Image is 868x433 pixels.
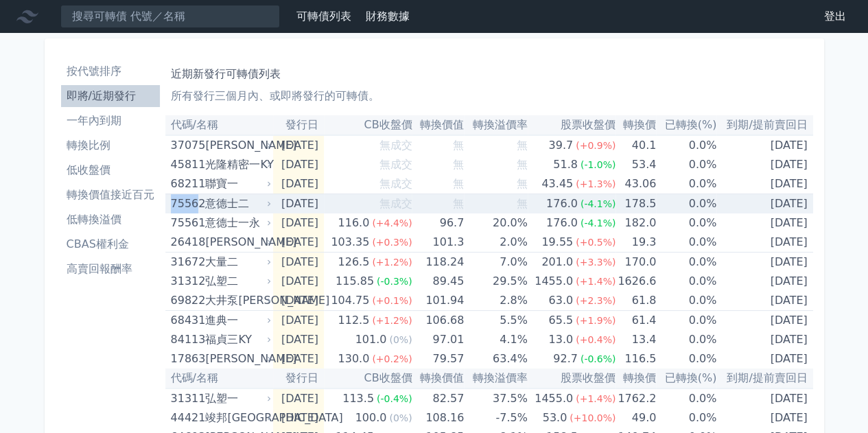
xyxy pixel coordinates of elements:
td: 49.0 [615,408,656,428]
td: 0.0% [656,174,716,194]
div: 113.5 [340,389,377,408]
span: (+1.4%) [576,393,615,404]
td: 97.01 [412,330,464,349]
div: 17863 [171,349,202,368]
span: (-0.6%) [580,353,616,364]
div: 101.0 [353,330,390,349]
div: 115.85 [333,272,377,291]
a: 按代號排序 [61,60,160,82]
div: 13.0 [546,330,576,349]
td: 0.0% [656,272,716,291]
td: [DATE] [273,213,324,233]
h1: 近期新發行可轉債列表 [171,66,808,82]
div: 92.7 [550,349,580,368]
span: (+2.3%) [576,295,615,306]
span: (-4.1%) [580,218,616,229]
td: 108.16 [412,408,464,428]
span: (-4.1%) [580,198,616,209]
td: 0.0% [656,253,716,272]
input: 搜尋可轉債 代號／名稱 [60,5,280,28]
td: 43.06 [615,174,656,194]
th: 轉換溢價率 [464,368,528,388]
div: [PERSON_NAME] [205,136,268,155]
div: 103.35 [328,233,372,252]
li: 高賣回報酬率 [61,261,160,277]
td: [DATE] [273,388,324,408]
td: 19.3 [615,233,656,253]
td: 0.0% [656,233,716,253]
th: 轉換價 [615,368,656,388]
td: 0.0% [656,291,716,311]
span: (0%) [389,334,412,345]
span: (+1.3%) [576,178,615,189]
span: 無 [453,197,464,210]
li: 轉換比例 [61,137,160,154]
div: 1455.0 [532,272,576,291]
span: (+0.5%) [576,237,615,248]
td: [DATE] [273,311,324,331]
div: 116.0 [335,213,372,233]
div: 39.7 [546,136,576,155]
li: CBAS權利金 [61,236,160,253]
div: 31312 [171,272,202,291]
td: [DATE] [716,233,812,253]
span: (+3.3%) [576,257,615,268]
td: 2.0% [464,233,528,253]
div: 聯寶一 [205,174,268,194]
a: CBAS權利金 [61,233,160,255]
td: [DATE] [716,194,812,214]
th: 已轉換(%) [656,368,716,388]
div: 68431 [171,311,202,330]
th: 發行日 [273,368,324,388]
td: 0.0% [656,330,716,349]
td: 0.0% [656,388,716,408]
span: 無成交 [379,177,412,190]
span: 無 [517,177,528,190]
div: 75562 [171,194,202,213]
div: 竣邦[GEOGRAPHIC_DATA] [205,408,268,428]
td: 0.0% [656,311,716,331]
span: 無 [517,158,528,171]
td: [DATE] [273,272,324,291]
td: 40.1 [615,135,656,155]
td: [DATE] [273,330,324,349]
span: (0%) [389,412,412,423]
th: 到期/提前賣回日 [716,368,812,388]
div: 19.55 [539,233,576,252]
div: 68211 [171,174,202,194]
td: [DATE] [716,272,812,291]
td: [DATE] [273,233,324,253]
div: 意德士二 [205,194,268,213]
div: 43.45 [539,174,576,194]
td: 182.0 [615,213,656,233]
span: 無 [453,158,464,171]
td: 89.45 [412,272,464,291]
div: 104.75 [328,291,372,310]
span: (+1.2%) [372,315,412,326]
div: 176.0 [543,213,580,233]
td: 0.0% [656,408,716,428]
span: (+0.4%) [576,334,615,345]
td: [DATE] [716,135,812,155]
a: 登出 [813,5,857,27]
td: 37.5% [464,388,528,408]
td: [DATE] [273,349,324,368]
div: 意德士一永 [205,213,268,233]
a: 低收盤價 [61,159,160,181]
td: 13.4 [615,330,656,349]
span: (+1.4%) [576,276,615,287]
a: 轉換比例 [61,134,160,156]
span: (-0.4%) [377,393,412,404]
div: 45811 [171,155,202,174]
span: 無成交 [379,158,412,171]
td: [DATE] [716,311,812,331]
div: 1455.0 [532,389,576,408]
td: 1626.6 [615,272,656,291]
td: [DATE] [716,330,812,349]
td: 101.94 [412,291,464,311]
span: 無 [453,139,464,152]
a: 可轉債列表 [296,10,351,23]
a: 高賣回報酬率 [61,258,160,280]
td: [DATE] [273,291,324,311]
td: [DATE] [716,388,812,408]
